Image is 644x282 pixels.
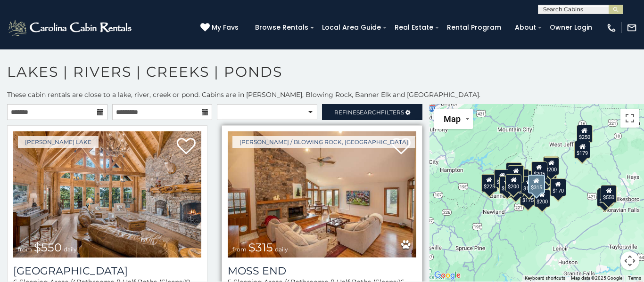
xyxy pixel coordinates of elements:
span: daily [64,246,77,253]
span: My Favs [212,23,239,32]
span: Map data ©2025 Google [571,275,622,281]
a: RefineSearchFilters [322,104,422,120]
img: White-1-2.png [7,18,134,37]
div: $315 [528,174,545,193]
img: phone-regular-white.png [606,23,617,33]
a: Add to favorites [177,137,196,157]
a: [PERSON_NAME] Lake [18,136,99,148]
a: My Favs [200,23,241,33]
a: Real Estate [390,20,438,35]
div: $225 [481,174,497,192]
div: $200 [506,174,522,192]
div: $200 [534,189,550,207]
div: $270 [597,188,613,206]
div: $200 [544,157,560,175]
span: Refine Filters [334,109,404,116]
span: Map [444,114,461,124]
div: $180 [508,179,524,197]
span: daily [275,246,288,253]
span: Search [356,109,381,116]
span: from [18,246,32,253]
span: $550 [34,241,62,254]
span: from [232,246,247,253]
button: Map camera controls [620,251,639,270]
a: Browse Rentals [250,20,313,35]
a: Local Area Guide [317,20,386,35]
div: $205 [531,161,547,179]
div: $235 [538,168,554,185]
img: Moss End [228,131,416,258]
a: About [510,20,541,35]
a: Owner Login [545,20,597,35]
div: $200 [495,169,511,187]
a: [PERSON_NAME] / Blowing Rock, [GEOGRAPHIC_DATA] [232,136,415,148]
div: $200 [541,162,557,180]
a: Open this area in Google Maps (opens a new window) [432,269,463,282]
div: $140 [521,176,537,194]
div: $250 [577,124,593,142]
button: Toggle fullscreen view [620,109,639,128]
div: $179 [574,140,590,158]
a: [GEOGRAPHIC_DATA] [13,265,201,277]
span: $315 [248,241,273,254]
img: Google [432,269,463,282]
div: $175 [520,187,536,205]
img: mail-regular-white.png [627,23,637,33]
a: Moss End [228,265,416,277]
button: Keyboard shortcuts [525,275,565,282]
a: Rental Program [442,20,506,35]
button: Change map style [434,109,473,129]
div: $550 [601,185,617,202]
div: $125 [499,176,515,194]
h3: Lake Haven Lodge [13,265,201,277]
div: $235 [543,156,559,174]
a: Lake Haven Lodge from $550 daily [13,131,201,258]
div: $155 [508,165,524,183]
a: Moss End from $315 daily [228,131,416,258]
img: Lake Haven Lodge [13,131,201,258]
a: Terms (opens in new tab) [628,275,641,281]
div: $305 [506,162,522,180]
div: $170 [550,178,566,196]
